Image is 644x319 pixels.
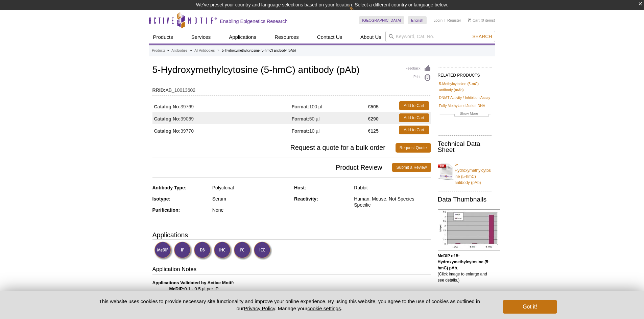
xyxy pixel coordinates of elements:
[152,230,431,240] h3: Applications
[439,103,485,109] a: Fully Methylated Jurkat DNA
[171,48,187,54] a: Antibodies
[294,185,306,190] strong: Host:
[190,49,192,52] li: »
[154,241,173,260] img: Methyl-DNA Immunoprecipitation Validated
[439,110,491,118] a: Show More
[244,305,275,311] a: Privacy Policy
[438,68,492,80] h2: RELATED PRODUCTS
[152,83,431,94] td: AB_10013602
[217,49,219,52] li: »
[307,305,341,311] button: cookie settings
[254,241,272,260] img: Immunocytochemistry Validated
[445,16,446,24] li: |
[468,18,480,23] a: Cart
[149,31,177,44] a: Products
[399,113,429,122] a: Add to Cart
[152,100,292,112] td: 39769
[154,128,181,134] strong: Catalog No:
[292,124,368,136] td: 10 µl
[234,241,252,260] img: Flow Cytometry Validated
[406,74,431,81] a: Print
[152,124,292,136] td: 39770
[152,265,431,275] h3: Application Notes
[194,241,212,260] img: Dot Blot Validated
[152,87,166,93] strong: RRID:
[292,104,309,110] strong: Format:
[392,163,431,172] a: Submit a Review
[406,65,431,72] a: Feedback
[438,254,490,270] b: MeDIP of 5-Hydroxymethylcytosine (5-hmC) pAb.
[399,126,429,134] a: Add to Cart
[174,241,192,260] img: Immunofluorescence Validated
[292,128,309,134] strong: Format:
[169,286,185,291] strong: MeDIP:
[152,65,431,76] h1: 5-Hydroxymethylcytosine (5-hmC) antibody (pAb)
[359,16,405,24] a: [GEOGRAPHIC_DATA]
[438,157,492,186] a: 5-Hydroxymethylcytosine (5-hmC) antibody (pAb)
[152,112,292,124] td: 39069
[354,185,431,191] div: Rabbit
[167,49,169,52] li: »
[294,196,318,202] strong: Reactivity:
[270,31,303,44] a: Resources
[152,280,431,298] p: 0.1 - 0.5 µl per IP 1:10,000 dilution
[152,185,187,190] strong: Antibody Type:
[292,112,368,124] td: 50 µl
[292,116,309,122] strong: Format:
[354,196,431,208] div: Human, Mouse, Not Species Specific
[194,48,215,54] a: All Antibodies
[152,143,396,153] span: Request a quote for a bulk order
[438,196,492,203] h2: Data Thumbnails
[222,49,296,52] li: 5-Hydroxymethylcytosine (5-hmC) antibody (pAb)
[399,101,429,110] a: Add to Cart
[447,18,461,23] a: Register
[368,116,379,122] strong: €290
[152,48,165,54] a: Products
[503,300,557,314] button: Got it!
[225,31,260,44] a: Applications
[468,16,495,24] li: (0 items)
[220,18,288,24] h2: Enabling Epigenetics Research
[313,31,346,44] a: Contact Us
[87,298,492,312] p: This website uses cookies to provide necessary site functionality and improve your online experie...
[368,128,379,134] strong: €125
[152,196,171,202] strong: Isotype:
[396,143,431,153] a: Request Quote
[385,31,495,42] input: Keyword, Cat. No.
[470,33,494,39] button: Search
[212,185,289,191] div: Polyclonal
[368,104,379,110] strong: €505
[438,141,492,153] h2: Technical Data Sheet
[187,31,215,44] a: Services
[152,163,392,172] span: Product Review
[472,34,492,39] span: Search
[292,100,368,112] td: 100 µl
[152,280,234,285] b: Applications Validated by Active Motif:
[439,81,491,93] a: 5-Methylcytosine (5-mC) antibody (mAb)
[439,95,491,101] a: DNMT Activity / Inhibition Assay
[433,18,443,23] a: Login
[154,104,181,110] strong: Catalog No:
[438,209,500,250] img: 5-Hydroxymethylcytosine (5-hmC) antibody (pAb) tested by MeDIP analysis.
[468,18,471,22] img: Your Cart
[212,196,289,202] div: Serum
[408,16,427,24] a: English
[154,116,181,122] strong: Catalog No:
[212,207,289,213] div: None
[214,241,232,260] img: Immunohistochemistry Validated
[356,31,385,44] a: About Us
[438,253,492,283] p: (Click image to enlarge and see details.)
[152,207,180,213] strong: Purification:
[349,5,367,21] img: Change Here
